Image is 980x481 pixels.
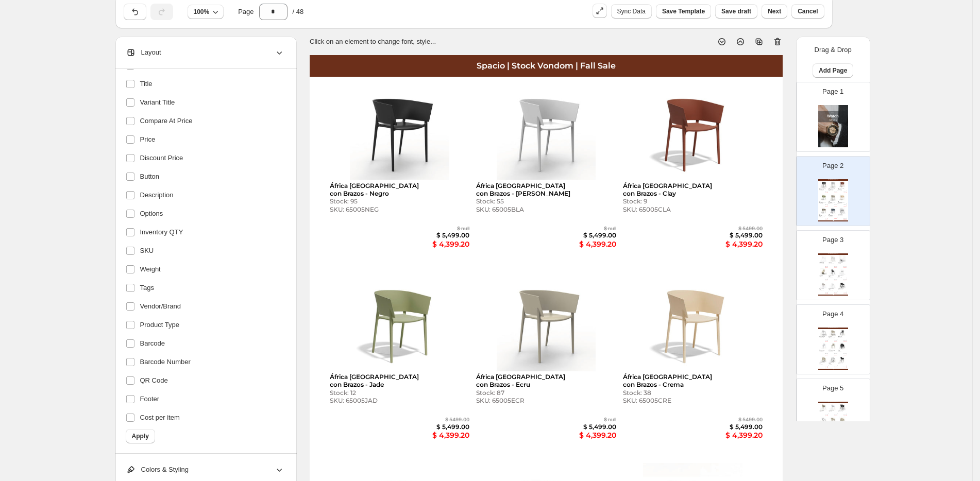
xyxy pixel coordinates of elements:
div: $ 5,499.00 [834,204,837,205]
img: primaryImage [838,417,847,423]
div: $ 3,999.20 [834,367,837,368]
img: primaryImage [838,356,847,363]
div: Stock: 38 [623,389,719,397]
img: primaryImage [829,403,837,410]
div: $ 3,599.20 [834,354,837,355]
div: Watch Catalog | Page undefined [818,220,848,221]
div: $ 4,499.00 [825,266,828,267]
span: Layout [126,47,161,58]
div: $ 5499.00 [713,417,763,422]
div: Wall Street Silla - Negro [838,288,844,289]
button: Cancel [791,4,824,19]
div: SKU: 65005JAD [819,203,825,204]
div: África [GEOGRAPHIC_DATA] con Brazos - Jade [819,201,825,203]
div: $ 4,999.00 [825,414,828,415]
button: 100% [188,5,224,19]
div: $ 5,599.20 [834,341,837,342]
div: $ 4,399.20 [419,240,469,249]
img: primaryImage [838,282,847,288]
div: Stock: 8 [829,289,835,290]
div: $ 4,999.00 [834,279,837,280]
div: SKU: 51031NEG [838,351,844,352]
div: Ibiza Silla - Negro / Con Brazos [829,276,835,277]
div: Ibiza Silla - Blanco / Con Brazos [838,276,844,277]
div: $ 3,999.20 [843,267,847,268]
div: $ 4,399.20 [713,431,763,440]
div: Stock: 38 [819,276,825,277]
div: $ 3,999.20 [825,367,828,368]
div: SKU: 65006BLA [819,337,825,338]
span: Price [140,134,156,145]
img: primaryImage [829,208,837,214]
span: Weight [140,264,161,274]
img: primaryImage [819,208,828,214]
div: $ 4,399.20 [834,192,837,193]
span: Footer [140,394,160,404]
span: Barcode Number [140,357,191,367]
div: África [GEOGRAPHIC_DATA] con Brazos - Ecru [476,373,572,388]
div: $ 4,999.00 [834,366,837,367]
img: primaryImage [829,282,837,288]
div: Watch Catalog | Page undefined [818,369,848,370]
div: África [GEOGRAPHIC_DATA] con Brazos - Clay [838,188,844,190]
div: SKU: 65036ECR [829,351,835,352]
div: $ 4,499.00 [834,292,837,293]
div: África [GEOGRAPHIC_DATA] con Brazos - Negro [330,182,426,197]
span: Apply [132,432,149,440]
div: $ 4,399.20 [843,205,847,206]
div: Stock: 13 [829,337,835,338]
button: Add Page [813,63,853,78]
div: $ 4,399.20 [419,431,469,440]
div: África [GEOGRAPHIC_DATA] con Brazos - Ecru [829,201,835,203]
span: Colors & Styling [126,465,189,475]
div: SKU: 65005CRE [623,397,719,405]
div: $ 4,999.00 [843,279,847,280]
img: primaryImage [476,272,616,371]
div: $ 4,399.20 [566,240,616,249]
div: Spacio | Stock Vondom | Fall Sale [818,253,848,255]
p: Sync Data [617,7,646,15]
span: Tags [140,283,154,293]
div: $ 3,599.20 [825,267,828,268]
div: $ 3,999.20 [825,415,828,416]
img: primaryImage [838,181,847,187]
span: Compare At Price [140,116,193,126]
div: $ 4,399.20 [825,205,828,206]
span: Inventory QTY [140,227,183,237]
p: Drag & Drop [815,45,852,55]
div: SKU: 65005NEG [819,190,825,191]
div: $ 4,999.00 [843,366,847,367]
div: $ 3,599.20 [843,415,847,416]
div: África [GEOGRAPHIC_DATA] con Brazos - Crema [623,373,719,388]
div: $ 3,999.20 [843,354,847,355]
span: Button [140,171,160,182]
div: Stock: 29 [819,411,825,411]
div: Wall Street Silla - Blanco [819,336,825,337]
div: África [GEOGRAPHIC_DATA] con Brazos - Ocean [829,214,835,216]
span: Next [768,7,781,15]
div: SKU: 65005NEG [330,206,426,214]
img: primaryImage [838,342,847,349]
div: SKU: 65005JAD [330,397,426,405]
button: Apply [126,429,155,443]
p: Page 3 [822,235,843,245]
div: Delta Silla - Negro [838,214,844,215]
div: Stock: 30 [838,363,844,364]
img: primaryImage [829,417,837,423]
div: $ 5,499.00 [566,423,616,431]
button: Save Template [656,4,711,19]
div: SKU: 66026NEG [838,215,844,216]
span: Add Page [819,66,847,75]
span: Save draft [721,7,751,15]
div: Page 3Spacio | Stock Vondom | Fall SaleprimaryImageDelta Silla - BlancoStock: 21SKU: 66026BLA$ nu... [796,230,870,300]
img: primaryImage [829,268,837,275]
